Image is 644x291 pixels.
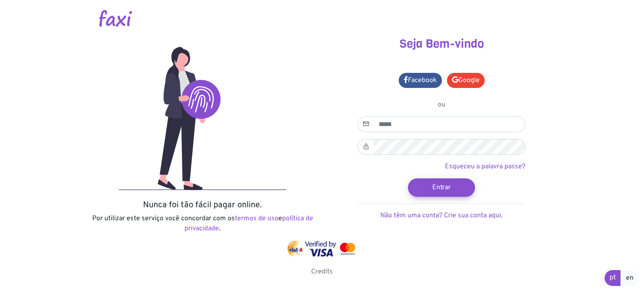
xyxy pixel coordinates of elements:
[305,241,336,257] img: visa
[447,73,485,88] a: Google
[89,214,316,234] p: Por utilizar este serviço você concordar com os e .
[408,178,475,197] button: Entrar
[621,270,639,286] a: en
[311,268,333,276] a: Credits
[358,100,525,110] p: ou
[445,162,525,171] a: Esqueceu a palavra passe?
[235,214,278,223] a: termos de uso
[89,200,316,210] h5: Nunca foi tão fácil pagar online.
[338,241,357,257] img: mastercard
[380,211,503,220] a: Não têm uma conta? Crie sua conta aqui.
[328,37,555,51] h3: Seja Bem-vindo
[287,241,304,257] img: vinti4
[399,73,442,88] a: Facebook
[605,270,621,286] a: pt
